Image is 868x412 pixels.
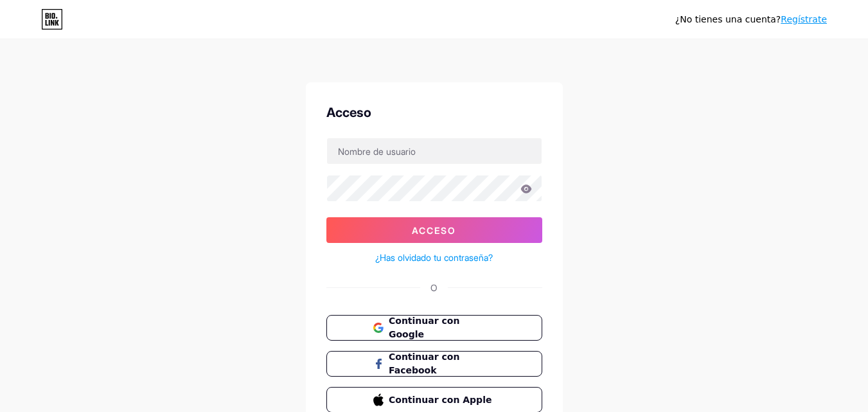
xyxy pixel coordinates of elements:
[412,225,456,236] font: Acceso
[430,282,438,293] font: O
[675,14,781,24] font: ¿No tienes una cuenta?
[389,352,459,375] font: Continuar con Facebook
[326,315,542,341] button: Continuar con Google
[326,351,542,377] button: Continuar con Facebook
[326,217,542,243] button: Acceso
[375,251,493,264] a: ¿Has olvidado tu contraseña?
[375,252,493,263] font: ¿Has olvidado tu contraseña?
[389,395,492,405] font: Continuar con Apple
[326,105,371,120] font: Acceso
[327,138,542,164] input: Nombre de usuario
[781,14,827,24] a: Regístrate
[389,316,459,339] font: Continuar con Google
